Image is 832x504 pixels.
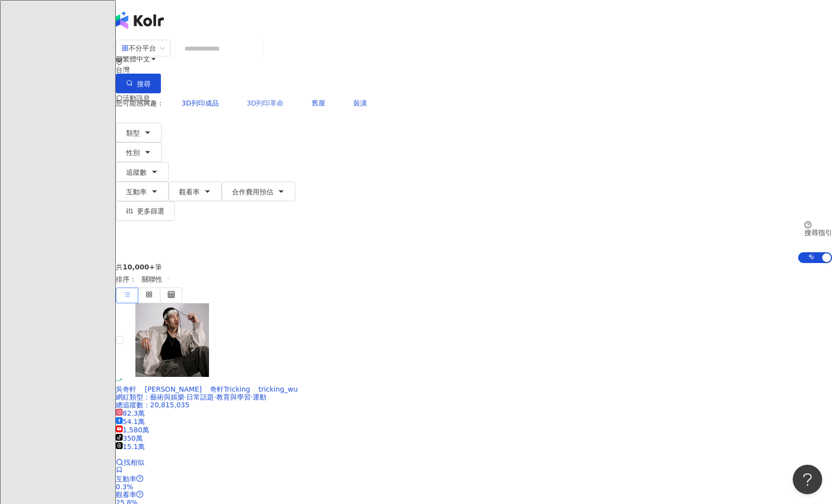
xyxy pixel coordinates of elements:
[116,385,136,393] span: 吳奇軒
[116,11,164,29] img: logo
[123,263,155,271] span: 10,000+
[182,99,219,107] span: 3D列印成品
[116,66,832,74] div: 台灣
[116,491,136,499] span: 觀看率
[126,188,147,196] span: 互動率
[210,385,250,393] span: 奇軒Tricking
[116,271,832,288] div: 排序：
[116,443,145,451] span: 15.1萬
[216,393,251,401] span: 教育與學習
[123,94,150,102] span: 活動訊息
[135,303,209,377] img: KOL Avatar
[116,401,832,409] div: 總追蹤數 ： 20,815,035
[137,80,151,88] span: 搜尋
[136,491,143,498] span: question-circle
[116,201,175,221] button: 更多篩選
[312,99,325,107] span: 舊屋
[116,74,161,93] button: 搜尋
[116,418,145,425] span: 54.1萬
[122,45,129,52] span: appstore
[171,93,229,113] button: 3D列印成品
[186,393,214,401] span: 日常話題
[116,162,169,182] button: 追蹤數
[116,99,164,107] span: 您可能感興趣：
[253,393,266,401] span: 運動
[122,40,156,56] div: 不分平台
[142,271,171,287] span: 關聯性
[116,182,169,201] button: 互動率
[116,409,145,417] span: 82.3萬
[805,229,832,237] div: 搜尋指引
[353,99,367,107] span: 裝潢
[116,475,136,483] span: 互動率
[805,221,811,228] span: question-circle
[136,475,143,482] span: question-circle
[116,58,123,65] span: environment
[343,93,377,113] button: 裝潢
[126,129,140,137] span: 類型
[145,385,202,393] span: [PERSON_NAME]
[184,393,186,401] span: ·
[116,123,162,142] button: 類型
[116,426,149,434] span: 1,580萬
[251,393,253,401] span: ·
[116,483,832,491] div: 0.3%
[126,149,140,157] span: 性別
[179,188,200,196] span: 觀看率
[126,168,147,176] span: 追蹤數
[232,188,273,196] span: 合作費用預估
[247,99,284,107] span: 3D列印革命
[169,182,222,201] button: 觀看率
[236,93,294,113] button: 3D列印革命
[116,263,832,271] div: 共 筆
[259,385,298,393] span: tricking_wu
[124,458,144,466] span: 找相似
[301,93,336,113] button: 舊屋
[793,465,822,494] iframe: Help Scout Beacon - Open
[214,393,216,401] span: ·
[116,393,832,401] div: 網紅類型 ：
[116,458,144,466] a: 找相似
[137,207,164,215] span: 更多篩選
[150,393,184,401] span: 藝術與娛樂
[222,182,295,201] button: 合作費用預估
[116,142,162,162] button: 性別
[116,434,143,442] span: 350萬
